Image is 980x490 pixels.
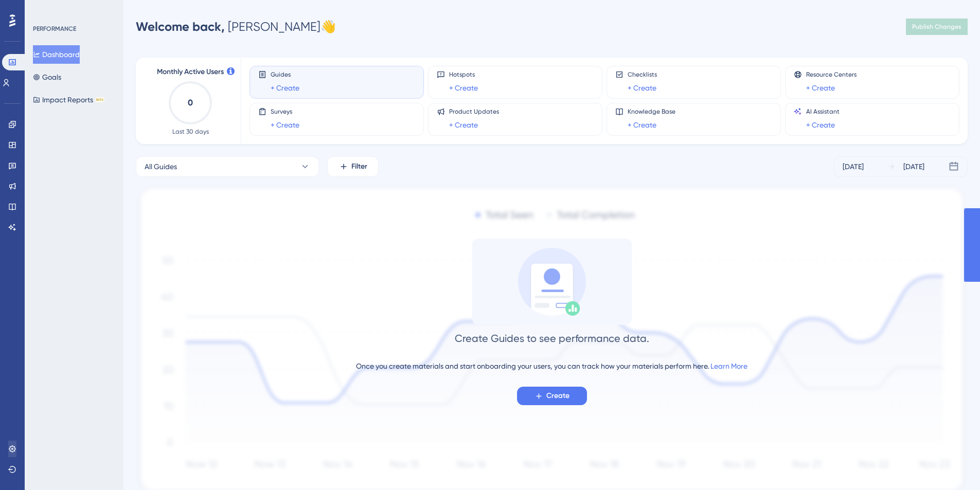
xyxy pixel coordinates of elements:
span: Guides [271,70,299,79]
a: + Create [449,119,478,131]
a: + Create [806,119,835,131]
span: Knowledge Base [628,107,675,116]
button: Create [517,387,587,405]
span: Surveys [271,107,299,116]
div: BETA [95,97,104,102]
span: Publish Changes [912,23,961,31]
a: + Create [628,82,656,94]
a: + Create [449,82,478,94]
div: Once you create materials and start onboarding your users, you can track how your materials perfo... [356,360,747,372]
a: + Create [628,119,656,131]
button: Publish Changes [906,19,968,35]
span: Welcome back, [136,19,225,34]
span: Hotspots [449,70,478,79]
span: Create [546,390,569,402]
span: Filter [351,160,367,173]
div: Create Guides to see performance data. [455,331,649,346]
span: Monthly Active Users [157,66,224,78]
a: + Create [271,119,299,131]
span: All Guides [145,160,177,173]
div: [PERSON_NAME] 👋 [136,19,336,35]
a: + Create [271,82,299,94]
div: [DATE] [903,160,924,173]
button: Dashboard [33,45,80,64]
a: Learn More [710,362,747,370]
span: Checklists [628,70,657,79]
div: [DATE] [843,160,864,173]
div: PERFORMANCE [33,25,76,33]
button: Goals [33,68,61,86]
span: AI Assistant [806,107,840,116]
button: Filter [327,156,379,177]
button: Impact ReportsBETA [33,90,104,109]
span: Resource Centers [806,70,857,79]
button: All Guides [136,156,319,177]
span: Last 30 days [172,128,209,136]
text: 0 [188,98,193,107]
a: + Create [806,82,835,94]
span: Product Updates [449,107,499,116]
